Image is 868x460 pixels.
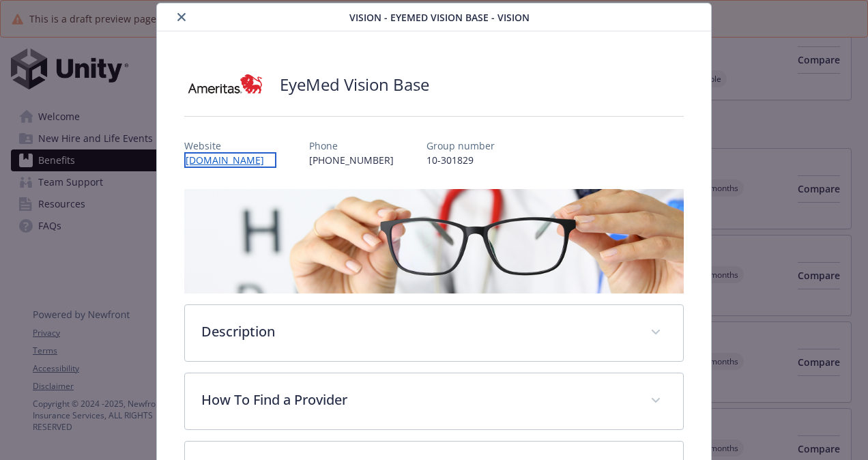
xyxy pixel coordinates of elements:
span: Vision - EyeMed Vision Base - Vision [349,10,530,25]
img: Ameritas Group [184,64,266,105]
img: banner [184,189,684,293]
div: Description [185,305,683,361]
div: How To Find a Provider [185,373,683,429]
p: Group number [426,139,495,153]
p: [PHONE_NUMBER] [309,153,394,167]
p: 10-301829 [426,153,495,167]
p: Description [201,321,634,342]
p: Website [184,139,276,153]
a: [DOMAIN_NAME] [184,152,276,168]
h2: EyeMed Vision Base [280,73,429,96]
p: How To Find a Provider [201,390,634,410]
button: close [173,9,190,25]
p: Phone [309,139,394,153]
